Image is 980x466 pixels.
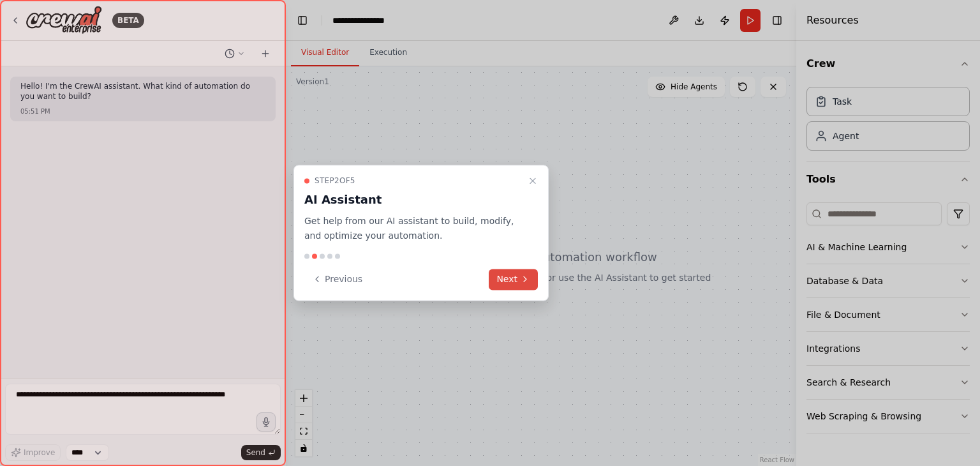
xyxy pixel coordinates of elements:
[315,176,355,186] span: Step 2 of 5
[304,191,523,209] h3: AI Assistant
[489,269,538,290] button: Next
[293,11,311,29] button: Hide left sidebar
[525,173,540,188] button: Close walkthrough
[304,214,523,243] p: Get help from our AI assistant to build, modify, and optimize your automation.
[304,269,370,290] button: Previous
